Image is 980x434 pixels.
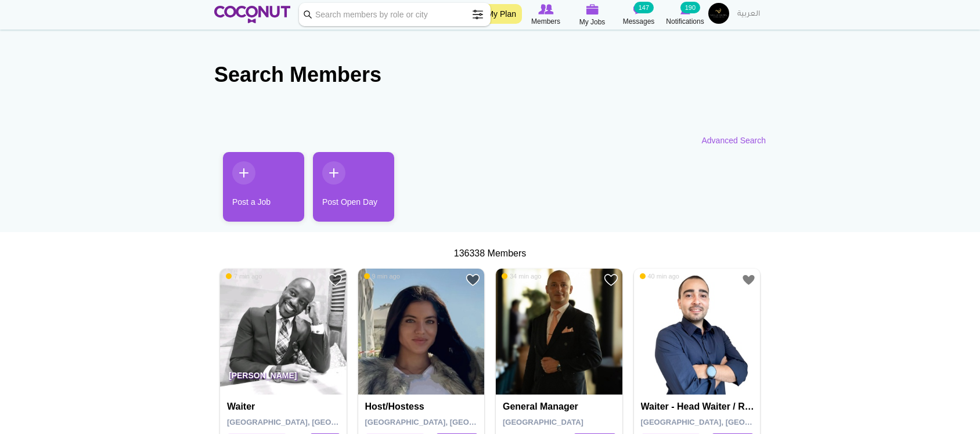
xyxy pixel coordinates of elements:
[666,16,704,27] span: Notifications
[523,3,569,27] a: Browse Members Members
[503,402,618,412] h4: General Manager
[214,6,290,23] img: Home
[328,273,343,287] a: Add to Favourites
[586,4,599,15] img: My Jobs
[226,272,262,280] span: 7 min ago
[701,135,766,146] a: Advanced Search
[223,152,304,222] a: Post a Job
[579,16,606,28] span: My Jobs
[227,418,392,426] span: [GEOGRAPHIC_DATA], [GEOGRAPHIC_DATA]
[680,4,690,15] img: Notifications
[680,2,700,13] small: 190
[220,362,347,395] p: [PERSON_NAME]
[214,247,766,261] div: 136338 Members
[214,152,296,230] li: 1 / 2
[623,16,655,27] span: Messages
[538,4,553,15] img: Browse Members
[633,4,644,15] img: Messages
[313,152,394,222] a: Post Open Day
[640,272,679,280] span: 40 min ago
[481,4,522,24] a: My Plan
[531,16,560,27] span: Members
[604,273,618,287] a: Add to Favourites
[615,3,662,27] a: Messages Messages 147
[304,152,385,230] li: 2 / 2
[364,272,400,280] span: 9 min ago
[741,273,756,287] a: Add to Favourites
[634,2,654,13] small: 147
[466,273,480,287] a: Add to Favourites
[214,61,766,89] h2: Search Members
[365,402,481,412] h4: Host/Hostess
[299,3,491,26] input: Search members by role or city
[503,418,583,426] span: [GEOGRAPHIC_DATA]
[641,402,756,412] h4: Waiter - Head Waiter / Restaurant Manager
[502,272,541,280] span: 34 min ago
[569,3,615,28] a: My Jobs My Jobs
[641,418,806,426] span: [GEOGRAPHIC_DATA], [GEOGRAPHIC_DATA]
[227,402,343,412] h4: Waiter
[732,3,766,26] a: العربية
[365,418,531,426] span: [GEOGRAPHIC_DATA], [GEOGRAPHIC_DATA]
[662,3,708,27] a: Notifications Notifications 190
